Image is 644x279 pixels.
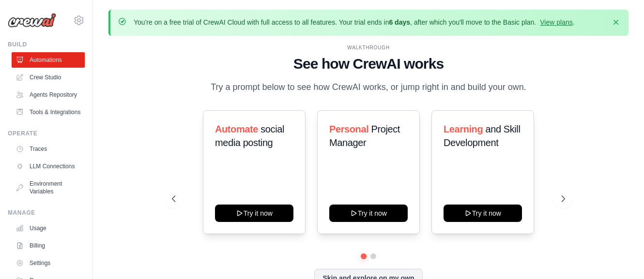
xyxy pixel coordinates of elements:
button: Try it now [329,205,408,222]
a: Environment Variables [12,176,85,199]
span: social media posting [215,124,284,148]
div: WALKTHROUGH [172,44,565,51]
a: LLM Connections [12,159,85,174]
a: Crew Studio [12,70,85,85]
span: Learning [444,124,483,134]
a: Settings [12,255,85,271]
a: Agents Repository [12,87,85,103]
span: Personal [329,124,368,134]
img: Logo [8,13,56,28]
a: View plans [540,18,572,26]
a: Billing [12,238,85,253]
h1: See how CrewAI works [172,55,565,73]
div: Manage [8,209,85,217]
a: Tools & Integrations [12,104,85,120]
span: Project Manager [329,124,400,148]
div: Operate [8,130,85,137]
a: Usage [12,220,85,236]
a: Automations [12,52,85,68]
div: Build [8,41,85,48]
button: Try it now [215,205,293,222]
p: Try a prompt below to see how CrewAI works, or jump right in and build your own. [206,80,531,94]
button: Try it now [444,205,522,222]
strong: 6 days [389,18,410,26]
span: Automate [215,124,258,134]
a: Traces [12,141,85,157]
p: You're on a free trial of CrewAI Cloud with full access to all features. Your trial ends in , aft... [134,17,575,27]
span: and Skill Development [444,124,520,148]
